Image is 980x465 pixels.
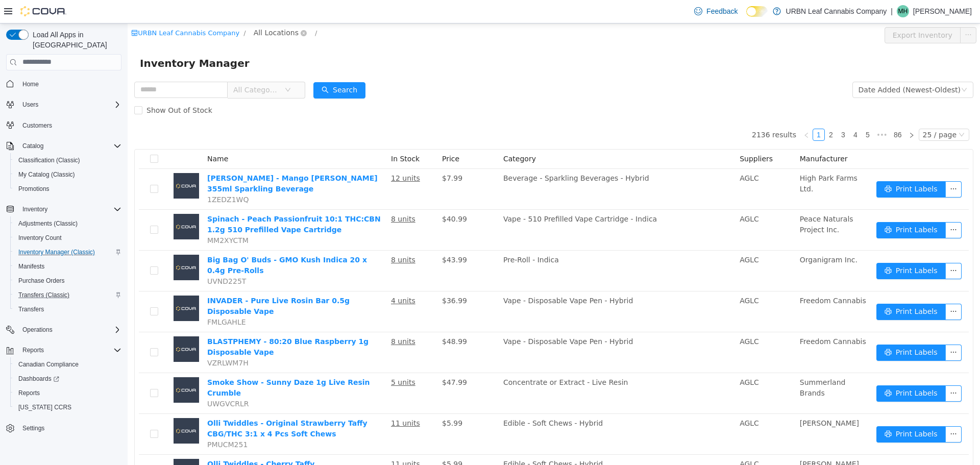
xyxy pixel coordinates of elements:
[722,105,734,117] li: 4
[14,373,121,385] span: Dashboards
[18,234,62,242] span: Inventory Count
[372,268,608,309] td: Vape - Disposable Vape Pen - Hybrid
[263,131,292,139] span: In Stock
[14,168,79,181] a: My Catalog (Classic)
[612,191,631,200] span: AGLC
[14,168,121,181] span: My Catalog (Classic)
[749,280,818,297] button: icon: printerPrint Labels
[18,203,121,215] span: Inventory
[709,105,722,117] li: 3
[14,232,121,244] span: Inventory Count
[126,4,171,15] span: All Locations
[80,131,101,139] span: Name
[14,260,121,273] span: Manifests
[14,275,121,287] span: Purchase Orders
[612,314,631,322] span: AGLC
[10,259,126,274] button: Manifests
[612,151,631,159] span: AGLC
[186,59,238,75] button: icon: searchSearch
[18,99,121,111] span: Users
[80,232,239,251] a: Big Bag O' Buds - GMO Kush Indica 20 x 0.4g Pre-Rolls
[46,190,71,216] img: Spinach - Peach Passionfruit 10:1 THC:CBN 1.2g 510 Prefilled Vape Cartridge placeholder
[14,246,99,258] a: Inventory Manager (Classic)
[22,121,52,130] span: Customers
[263,273,288,281] u: 4 units
[14,154,121,166] span: Classification (Classic)
[18,203,52,215] button: Inventory
[46,395,71,420] img: Olli Twiddles - Original Strawberry Taffy CBG/THC 3:1 x 4 Pcs Soft Chews placeholder
[818,199,834,215] button: icon: ellipsis
[80,335,121,344] span: VZRLWM7H
[749,362,818,378] button: icon: printerPrint Labels
[263,436,292,445] u: 11 units
[14,303,121,315] span: Transfers
[18,99,42,111] button: Users
[612,355,631,363] span: AGLC
[10,182,126,196] button: Promotions
[781,109,787,115] i: icon: right
[14,303,48,315] a: Transfers
[18,277,65,285] span: Purchase Orders
[4,6,10,13] i: icon: shop
[80,213,121,221] span: MM2XYCTM
[10,231,126,245] button: Inventory Count
[786,5,887,17] p: URBN Leaf Cannabis Company
[672,151,730,169] span: High Park Farms Ltd.
[14,289,121,301] span: Transfers (Classic)
[690,1,742,21] a: Feedback
[706,6,738,16] span: Feedback
[18,156,80,164] span: Classification (Classic)
[18,403,71,411] span: [US_STATE] CCRS
[80,273,222,292] a: INVADER - Pure Live Rosin Bar 0.5g Disposable Vape
[763,106,777,117] a: 86
[80,355,242,374] a: Smoke Show - Sunny Daze 1g Live Resin Crumble
[14,275,69,287] a: Purchase Orders
[46,150,71,175] img: Mollo - Mango Seltzer 355ml Sparkling Beverage placeholder
[14,246,121,258] span: Inventory Manager (Classic)
[818,239,834,256] button: icon: ellipsis
[314,191,339,200] span: $40.99
[18,344,48,356] button: Reports
[10,372,126,386] a: Dashboards
[314,232,339,240] span: $43.99
[757,4,833,20] button: Export Inventory
[612,232,631,240] span: AGLC
[672,355,718,374] span: Summerland Brands
[80,151,250,169] a: [PERSON_NAME] - Mango [PERSON_NAME] 355ml Sparkling Beverage
[18,140,47,152] button: Catalog
[673,105,685,117] li: Previous Page
[80,254,118,262] span: UVND225T
[46,272,71,298] img: INVADER - Pure Live Rosin Bar 0.5g Disposable Vape placeholder
[46,435,71,461] img: Olli Twiddles - Cherry Taffy CBN/CBG/THC/CBD 1:1:1:1 x 4 Pcs Soft Chews placeholder
[80,191,253,210] a: Spinach - Peach Passionfruit 10:1 THC:CBN 1.2g 510 Prefilled Vape Cartridge
[14,401,76,413] a: [US_STATE] CCRS
[263,355,288,363] u: 5 units
[672,436,731,445] span: [PERSON_NAME]
[46,354,71,379] img: Smoke Show - Sunny Daze 1g Live Resin Crumble placeholder
[14,358,121,371] span: Canadian Compliance
[18,422,48,434] a: Settings
[18,389,40,397] span: Reports
[372,309,608,350] td: Vape - Disposable Vape Pen - Hybrid
[187,6,189,13] span: /
[818,280,834,297] button: icon: ellipsis
[314,151,335,159] span: $7.99
[2,202,126,216] button: Inventory
[818,362,834,378] button: icon: ellipsis
[18,324,121,336] span: Operations
[14,217,82,230] a: Adjustments (Classic)
[2,77,126,91] button: Home
[15,83,89,91] span: Show Out of Stock
[18,305,44,313] span: Transfers
[14,387,121,399] span: Reports
[746,105,763,117] li: Next 5 Pages
[80,314,241,333] a: BLASTPHEMY - 80:20 Blue Raspberry 1g Disposable Vape
[749,239,818,256] button: icon: printerPrint Labels
[22,101,38,109] span: Users
[18,185,50,193] span: Promotions
[372,390,608,431] td: Edible - Soft Chews - Hybrid
[749,321,818,337] button: icon: printerPrint Labels
[18,375,59,383] span: Dashboards
[14,260,48,273] a: Manifests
